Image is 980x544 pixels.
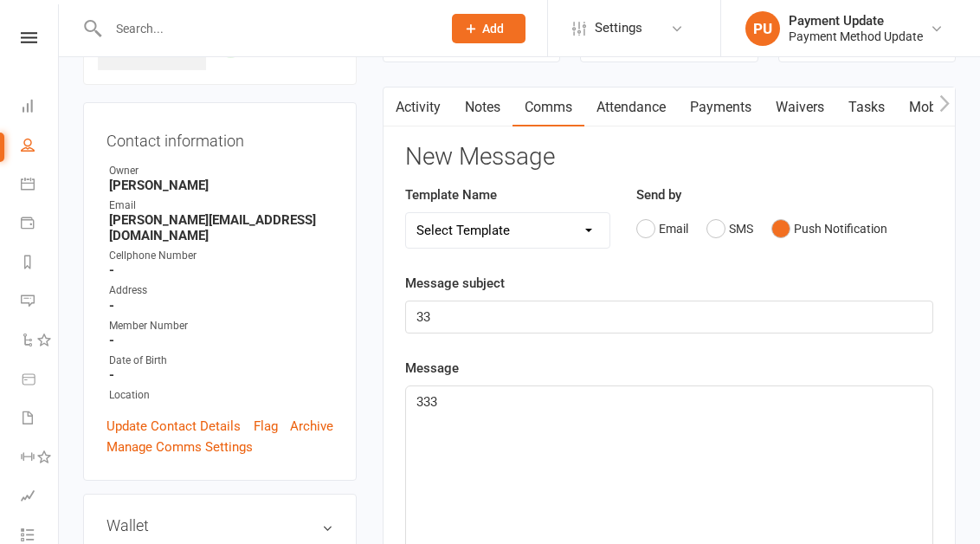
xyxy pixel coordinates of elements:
[21,127,60,166] a: People
[789,29,923,44] div: Payment Method Update
[109,333,333,348] strong: -
[595,9,642,48] span: Settings
[290,416,333,437] a: Archive
[21,88,60,127] a: Dashboard
[106,437,253,457] a: Manage Comms Settings
[109,178,333,193] strong: [PERSON_NAME]
[453,87,513,127] a: Notes
[109,248,333,264] div: Cellphone Number
[21,166,60,205] a: Calendar
[254,416,278,437] a: Flag
[416,309,430,325] span: 33
[21,478,60,517] a: Assessments
[103,16,429,41] input: Search...
[405,144,933,171] h3: New Message
[21,244,60,283] a: Reports
[109,212,333,243] strong: [PERSON_NAME][EMAIL_ADDRESS][DOMAIN_NAME]
[109,298,333,314] strong: -
[405,358,459,379] label: Message
[405,273,505,294] label: Message subject
[109,282,333,299] div: Address
[706,212,753,245] button: SMS
[513,87,584,127] a: Comms
[764,87,836,127] a: Waivers
[21,205,60,244] a: Payments
[109,163,333,179] div: Owner
[106,126,333,150] h3: Contact information
[678,87,764,127] a: Payments
[584,87,678,127] a: Attendance
[106,517,333,534] h3: Wallet
[745,11,780,46] div: PU
[106,416,241,437] a: Update Contact Details
[416,394,437,410] span: 333
[109,353,333,369] div: Date of Birth
[384,87,453,127] a: Activity
[109,318,333,334] div: Member Number
[836,87,897,127] a: Tasks
[452,14,525,43] button: Add
[109,387,333,404] div: Location
[109,198,333,214] div: Email
[482,22,504,36] span: Add
[109,262,333,278] strong: -
[21,361,60,400] a: Product Sales
[405,185,497,205] label: Template Name
[636,185,681,205] label: Send by
[789,13,923,29] div: Payment Update
[109,367,333,383] strong: -
[771,212,887,245] button: Push Notification
[636,212,688,245] button: Email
